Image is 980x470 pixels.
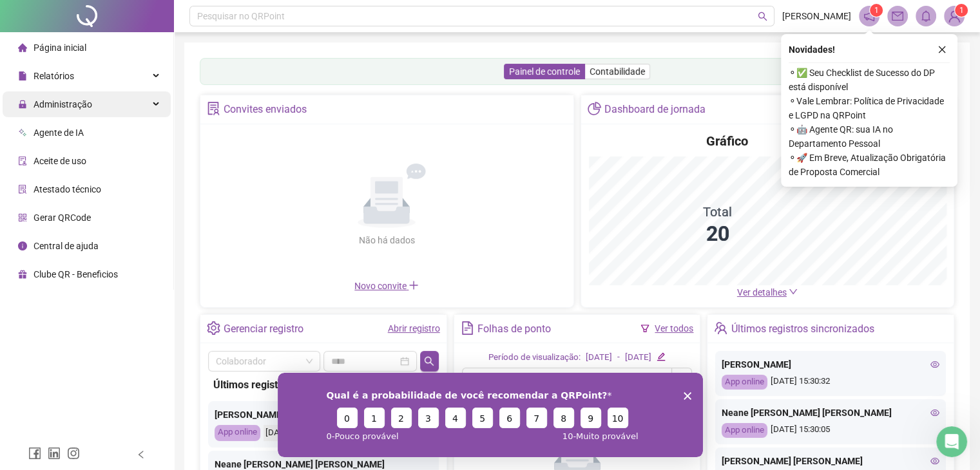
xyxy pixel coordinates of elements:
[722,423,939,438] div: [DATE] 15:30:05
[789,94,950,122] span: ⚬ Vale Lembrar: Política de Privacidade e LGPD na QRPoint
[34,269,118,279] span: Clube QR - Beneficios
[586,351,612,364] div: [DATE]
[18,43,27,52] span: home
[945,6,964,26] img: 86605
[782,9,851,23] span: [PERSON_NAME]
[327,233,446,247] div: Não há dados
[34,71,74,81] span: Relatórios
[870,4,883,17] sup: 1
[937,45,946,54] span: close
[737,287,798,297] a: Ver detalhes down
[722,423,767,438] div: App online
[789,151,950,179] span: ⚬ 🚀 Em Breve, Atualização Obrigatória de Proposta Comercial
[722,375,939,390] div: [DATE] 15:30:32
[34,184,101,194] span: Atestado técnico
[34,241,99,251] span: Central de ajuda
[354,281,419,291] span: Novo convite
[477,318,551,340] div: Folhas de ponto
[789,66,950,94] span: ⚬ ✅ Seu Checklist de Sucesso do DP está disponível
[18,270,27,279] span: gift
[34,127,84,138] span: Agente de IA
[461,321,474,335] span: file-text
[207,321,220,335] span: setting
[657,352,665,361] span: edit
[18,213,27,222] span: qrcode
[509,66,580,77] span: Painel de controle
[590,66,645,77] span: Contabilidade
[640,324,649,333] span: filter
[722,406,939,420] div: Neane [PERSON_NAME] [PERSON_NAME]
[213,377,434,393] div: Últimos registros sincronizados
[930,360,939,369] span: eye
[588,102,601,115] span: pie-chart
[207,102,220,115] span: solution
[789,42,835,57] span: Novidades !
[955,4,968,17] sup: Atualize o seu contato no menu Meus Dados
[34,99,92,109] span: Administração
[137,450,146,459] span: left
[18,185,27,194] span: solution
[388,323,440,334] a: Abrir registro
[959,6,964,15] span: 1
[215,408,432,422] div: [PERSON_NAME]
[789,122,950,151] span: ⚬ 🤖 Agente QR: sua IA no Departamento Pessoal
[789,287,798,296] span: down
[18,156,27,165] span: audit
[731,318,874,340] div: Últimos registros sincronizados
[34,212,91,223] span: Gerar QRCode
[18,71,27,80] span: file
[617,351,620,364] div: -
[224,318,303,340] div: Gerenciar registro
[224,99,307,120] div: Convites enviados
[758,12,767,21] span: search
[28,447,41,460] span: facebook
[408,280,419,290] span: plus
[625,351,651,364] div: [DATE]
[722,375,767,390] div: App online
[930,408,939,417] span: eye
[874,6,879,15] span: 1
[48,447,61,460] span: linkedin
[264,425,327,441] div: [DATE] 15:30:32
[737,287,787,297] span: Ver detalhes
[714,321,727,335] span: team
[892,10,903,22] span: mail
[604,99,706,120] div: Dashboard de jornada
[936,426,967,457] iframe: Intercom live chat
[722,454,939,468] div: [PERSON_NAME] [PERSON_NAME]
[424,356,434,366] span: search
[863,10,875,22] span: notification
[706,132,748,150] h4: Gráfico
[488,351,581,364] div: Período de visualização:
[278,373,703,457] iframe: Pesquisa da QRPoint
[18,100,27,109] span: lock
[930,456,939,465] span: eye
[34,156,86,166] span: Aceite de uso
[655,323,693,334] a: Ver todos
[18,241,27,250] span: info-circle
[215,425,260,441] div: App online
[34,42,86,53] span: Página inicial
[920,10,932,22] span: bell
[67,447,80,460] span: instagram
[722,357,939,371] div: [PERSON_NAME]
